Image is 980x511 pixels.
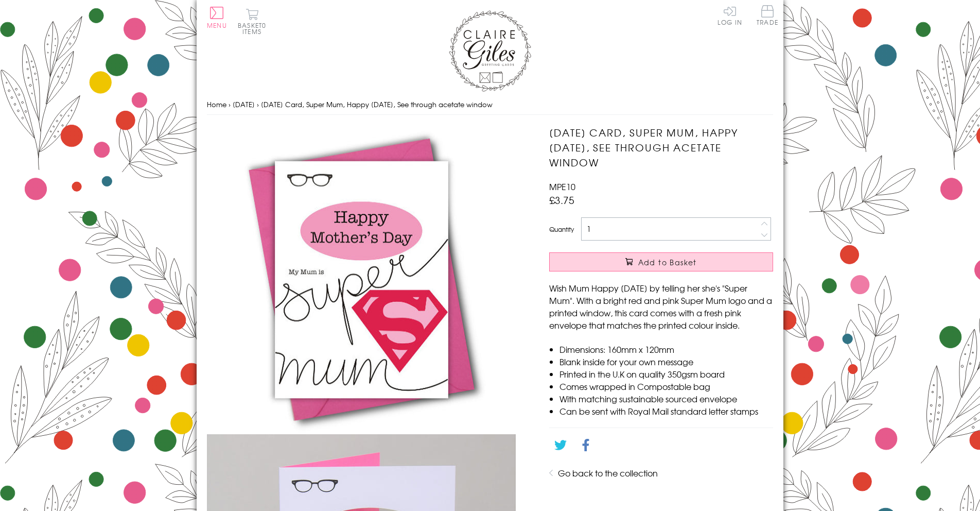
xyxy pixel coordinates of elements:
img: Mother's Day Card, Super Mum, Happy Mother's Day, See through acetate window [207,125,516,434]
a: Trade [757,5,778,27]
span: 0 items [242,21,266,36]
span: [DATE] Card, Super Mum, Happy [DATE], See through acetate window [261,99,493,109]
a: Log In [717,5,742,25]
li: Printed in the U.K on quality 350gsm board [559,368,773,380]
span: Menu [207,21,227,30]
img: Claire Giles Greetings Cards [449,10,531,92]
a: [DATE] [233,99,255,109]
h1: [DATE] Card, Super Mum, Happy [DATE], See through acetate window [549,125,773,169]
p: Wish Mum Happy [DATE] by telling her she's "Super Mum". With a bright red and pink Super Mum logo... [549,282,773,331]
span: £3.75 [549,193,574,207]
span: › [257,99,259,109]
button: Add to Basket [549,252,773,271]
li: Comes wrapped in Compostable bag [559,380,773,393]
label: Quantity [549,225,574,234]
a: Home [207,99,226,109]
button: Menu [207,7,227,28]
li: Blank inside for your own message [559,355,773,368]
button: Basket0 items [238,8,266,35]
li: Dimensions: 160mm x 120mm [559,343,773,355]
span: MPE10 [549,180,575,193]
span: Add to Basket [638,257,697,267]
a: Go back to the collection [558,467,658,479]
span: Trade [757,5,778,25]
span: › [229,99,231,109]
li: Can be sent with Royal Mail standard letter stamps [559,405,773,417]
nav: breadcrumbs [207,94,773,115]
li: With matching sustainable sourced envelope [559,393,773,405]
